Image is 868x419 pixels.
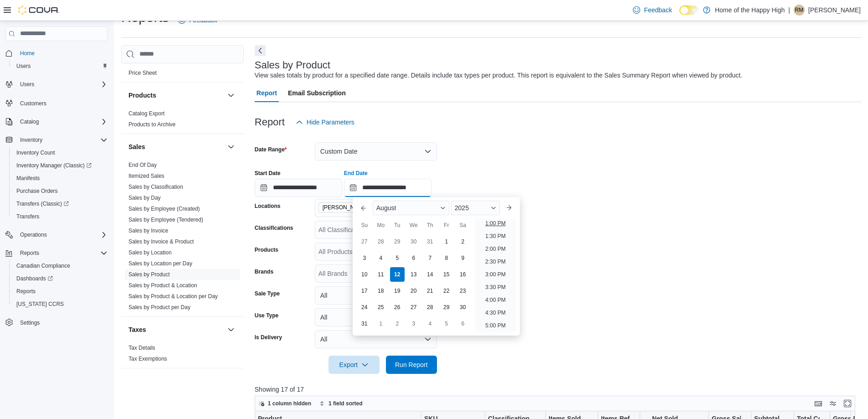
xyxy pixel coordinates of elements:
a: Canadian Compliance [13,260,74,271]
span: Catalog [16,116,108,127]
a: Users [13,61,34,72]
div: day-12 [390,267,405,282]
a: Transfers [13,211,43,222]
div: Su [357,218,372,233]
img: Cova [18,5,59,15]
label: Is Delivery [255,334,282,341]
a: Sales by Location [128,249,172,256]
div: day-3 [406,316,421,331]
div: day-27 [406,300,421,315]
li: 3:00 PM [482,269,509,280]
div: day-30 [406,234,421,249]
label: Locations [255,202,281,210]
label: Use Type [255,312,278,319]
span: Inventory [16,134,108,145]
button: Sales [128,142,224,151]
div: day-9 [456,251,470,265]
h3: Taxes [128,325,146,334]
span: 2025 [455,204,469,212]
p: | [788,5,790,16]
div: day-8 [439,251,454,265]
button: Custom Date [315,142,437,160]
a: Sales by Employee (Tendered) [128,217,203,223]
span: Catalog [20,118,39,125]
div: day-5 [390,251,405,265]
button: All [315,286,437,305]
a: Catalog Export [128,110,164,117]
span: 1 column hidden [268,400,311,407]
span: Hide Parameters [307,118,354,127]
div: day-4 [423,316,437,331]
div: Taxes [121,342,244,368]
a: Dashboards [9,272,111,285]
div: day-18 [374,284,388,298]
a: Reports [13,286,39,297]
a: Inventory Manager (Classic) [9,159,111,172]
span: Purchase Orders [13,186,108,197]
span: Users [13,61,108,72]
div: day-30 [456,300,470,315]
button: Reports [9,285,111,298]
a: Products to Archive [128,121,175,128]
div: Products [121,108,244,134]
span: Estevan - Estevan Plaza - Fire & Flower [318,202,405,212]
div: Th [423,218,437,233]
button: Operations [16,229,51,240]
div: Mo [374,218,388,233]
div: day-22 [439,284,454,298]
div: View sales totals by product for a specified date range. Details include tax types per product. T... [255,71,742,80]
span: Sales by Invoice [128,227,168,234]
button: Keyboard shortcuts [813,398,824,409]
a: Customers [16,98,50,109]
span: Operations [16,229,108,240]
span: Feedback [644,5,672,15]
a: Purchase Orders [13,186,62,197]
div: day-6 [406,251,421,265]
a: Sales by Product [128,271,170,278]
div: day-16 [456,267,470,282]
li: 1:30 PM [482,231,509,242]
span: 1 field sorted [329,400,363,407]
a: Dashboards [13,273,56,284]
button: Customers [2,96,111,109]
span: Report [257,84,277,102]
span: Sales by Classification [128,183,183,191]
a: Home [16,48,38,59]
span: Users [20,81,34,88]
div: Tu [390,218,405,233]
div: day-2 [456,234,470,249]
li: 2:30 PM [482,256,509,267]
li: 4:30 PM [482,307,509,318]
button: Sales [226,141,236,152]
div: day-1 [374,316,388,331]
a: Sales by Product & Location [128,282,197,289]
h3: Sales [128,142,145,151]
span: Home [16,47,108,59]
li: 5:00 PM [482,320,509,331]
button: Next [255,45,266,56]
label: Sale Type [255,290,280,297]
div: We [406,218,421,233]
span: [US_STATE] CCRS [16,300,64,308]
span: Purchase Orders [16,187,58,195]
span: Canadian Compliance [13,260,108,271]
div: day-14 [423,267,437,282]
button: [US_STATE] CCRS [9,298,111,310]
div: day-4 [374,251,388,265]
a: Inventory Count [13,147,59,158]
div: day-27 [357,234,372,249]
input: Press the down key to open a popover containing a calendar. [255,179,342,197]
h3: Sales by Product [255,60,330,71]
div: Sa [456,218,470,233]
button: Inventory [16,134,46,145]
input: Press the down key to enter a popover containing a calendar. Press the escape key to close the po... [344,179,431,197]
a: Feedback [629,1,675,19]
span: Price Sheet [128,69,157,77]
span: Reports [20,249,39,257]
li: 3:30 PM [482,282,509,293]
button: Home [2,47,111,60]
button: Display options [827,398,838,409]
div: day-21 [423,284,437,298]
